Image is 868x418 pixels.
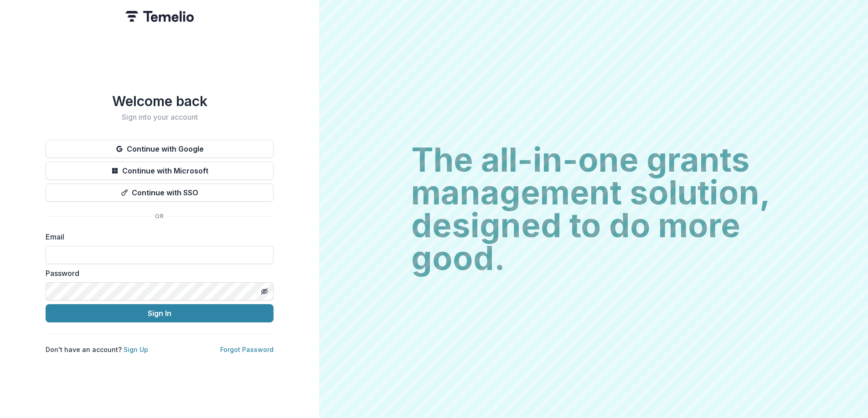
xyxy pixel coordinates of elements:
button: Toggle password visibility [257,284,272,299]
h1: Welcome back [46,93,274,109]
button: Continue with SSO [46,184,274,202]
button: Continue with Google [46,140,274,158]
h2: Sign into your account [46,113,274,122]
p: Don't have an account? [46,345,148,354]
label: Password [46,268,268,279]
img: Temelio [125,11,194,22]
button: Sign In [46,304,274,322]
a: Forgot Password [220,346,274,353]
button: Continue with Microsoft [46,162,274,180]
label: Email [46,231,268,242]
a: Sign Up [124,346,148,353]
